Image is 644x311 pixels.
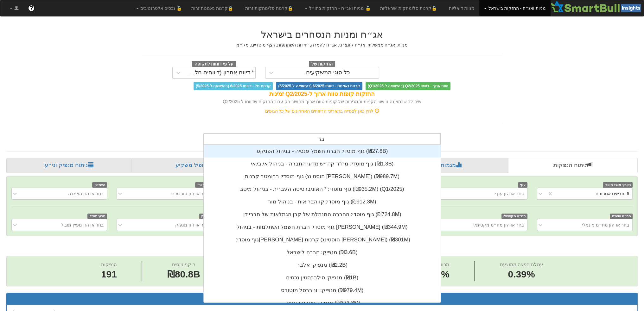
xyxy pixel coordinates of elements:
span: קרנות נאמנות - דיווחי 6/2025 (בהשוואה ל-5/2025) [276,82,362,90]
a: 🔒 נכסים אלטרנטיבים [131,0,187,16]
a: מגמות שוק [382,158,508,173]
div: גוף מוסדי: ‏קו הבריאות - בניהול מור ‎(₪912.3M)‎ [204,196,441,208]
div: בחר או הזן מח״מ מינמלי [582,222,629,228]
div: בחר או הזן ענף [495,190,524,197]
div: בחר או הזן סוג מכרז [170,190,209,197]
span: תאריך מכרז מוסדי [603,182,633,188]
span: עמלת הפצה ממוצעת [500,262,543,267]
div: החזקות קופות טווח ארוך ל-Q2/2025 זמינות [142,90,503,98]
h5: מניות, אג״ח ממשלתי, אג״ח קונצרני, אג״ח להמרה, יחידות השתתפות, רצף מוסדיים, מק״מ [142,43,503,47]
span: ענף [518,182,528,188]
span: הצמדה [92,182,107,188]
span: מנפיק [199,214,212,219]
span: על פי דוחות לתקופה [192,61,236,68]
img: Smartbull [551,0,644,13]
div: גוף מוסדי: * ‏האוניברסיטה העברית - בניהול מיטב ‎(₪935.2M)‎ (Q1/2025) [204,183,441,196]
span: הנפקות [101,262,117,267]
a: ניתוח מנפיק וני״ע [6,158,132,173]
span: מח״מ מינמלי [610,214,633,219]
div: גוף מוסדי: ‏חברת חשמל פנסיה - בניהול הפניקס ‎(₪27.8B)‎ [204,145,441,158]
a: 🔒קרנות סל/מחקות ישראליות [375,0,444,16]
span: 191 [101,268,117,281]
div: 6 חודשים אחרונים [595,190,629,197]
a: מניות דואליות [444,0,479,16]
a: 🔒קרנות סל/מחקות זרות [240,0,300,16]
div: בחר או הזן מפיץ מוביל [61,222,104,228]
div: שים לב שבתצוגה זו שווי הקניות והמכירות של קופות טווח ארוך מחושב רק עבור החזקות שדווחו ל Q2/2025 [142,98,503,105]
a: 🔒 מניות ואג״ח - החזקות בחו״ל [300,0,375,16]
a: ? [23,0,39,16]
span: קרנות סל - דיווחי 6/2025 (בהשוואה ל-5/2025) [194,82,273,90]
span: מפיץ מוביל [87,214,107,219]
div: גוף מוסדי: ‏[PERSON_NAME] קרנות (הוסטינג [PERSON_NAME]) ‎(₪301M)‎ [204,233,441,246]
div: כל סוגי המשקיעים [306,70,350,76]
div: גוף מוסדי: ‏מח"ר קה״ש מדעי החברה - בניהול אי.בי.אי ‎(₪1.3B)‎ [204,158,441,170]
span: סוג מכרז [195,182,212,188]
a: ניתוח הנפקות [508,158,638,173]
h2: אג״ח ומניות הנסחרים בישראל [142,29,503,40]
a: פרופיל משקיע [132,158,259,173]
span: ₪80.8B [167,269,200,279]
div: * דיווח אחרון (דיווחים חלקיים) [186,70,254,76]
span: היקף גיוסים [172,262,195,267]
div: גוף מוסדי: ‏החברה המנהלת של קרן הגמלאות של חברי דן ‎(₪724.8M)‎ [204,208,441,221]
span: החזקות של [309,61,335,68]
span: טווח ארוך - דיווחי Q2/2025 (בהשוואה ל-Q1/2025) [366,82,450,90]
div: מנפיק: ‏סילברסטין נכסים ‎(₪1B)‎ [204,271,441,284]
div: מנפיק: ‏חברה לישראל ‎(₪3.6B)‎ [204,246,441,259]
a: 🔒קרנות נאמנות זרות [187,0,240,16]
div: מנפיק: ‏יוניברסל מוטורס ‎(₪979.4M)‎ [204,284,441,297]
h2: ניתוח הנפקות - 6 חודשים אחרונים [6,242,638,253]
div: גוף מוסדי: ‏ברומטר קרנות (הוסטינג [PERSON_NAME]) ‎(₪989.7M)‎ [204,170,441,183]
h3: תוצאות הנפקות [11,296,633,302]
div: בחר או הזן מח״מ מקסימלי [473,222,524,228]
span: 0.39% [500,268,543,281]
div: בחר או הזן מנפיק [175,222,209,228]
div: בחר או הזן הצמדה [68,190,104,197]
div: מנפיק: ‏סטרוברי אינק ‎(₪373.8M)‎ [204,297,441,309]
div: גוף מוסדי: ‏חברת חשמל השתלמות - בניהול [PERSON_NAME] ‎(₪344.9M)‎ [204,221,441,233]
span: מח״מ מקסימלי [501,214,528,219]
div: מנפיק: ‏אלבר ‎(₪2.2B)‎ [204,259,441,271]
a: מניות ואג״ח - החזקות בישראל [479,0,551,16]
span: ? [29,5,33,11]
div: לחץ כאן לצפייה בתאריכי הדיווחים האחרונים של כל הגופים [137,108,507,114]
